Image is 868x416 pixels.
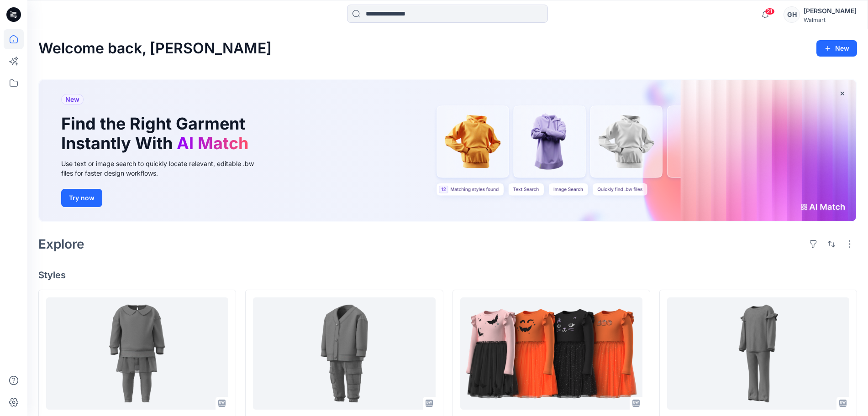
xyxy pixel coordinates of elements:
h2: Welcome back, [PERSON_NAME] [38,40,272,57]
a: Pullover & Tutu Pant Set [46,297,228,410]
div: Use text or image search to quickly locate relevant, editable .bw files for faster design workflows. [61,159,267,178]
a: Halloween Tutu Dress [460,297,642,410]
a: Knit Cardigan Set 2 [253,297,435,410]
a: Flutter Sleeve Top and Flare Bottoms Set [667,297,849,410]
div: Walmart [804,16,857,23]
span: 21 [765,8,775,15]
span: New [65,94,79,105]
div: [PERSON_NAME] [804,5,857,16]
h2: Explore [38,237,84,251]
div: GH [784,6,800,23]
span: AI Match [177,133,248,153]
h4: Styles [38,270,857,281]
button: New [816,40,857,57]
h1: Find the Right Garment Instantly With [61,114,253,153]
button: Try now [61,189,102,207]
